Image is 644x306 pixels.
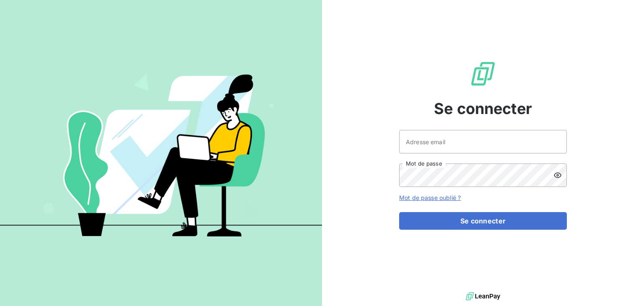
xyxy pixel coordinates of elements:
[399,194,461,201] a: Mot de passe oublié ?
[466,290,500,303] img: logo
[399,212,567,230] button: Se connecter
[470,60,496,87] img: Logo LeanPay
[399,130,567,153] input: placeholder
[434,97,532,120] span: Se connecter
